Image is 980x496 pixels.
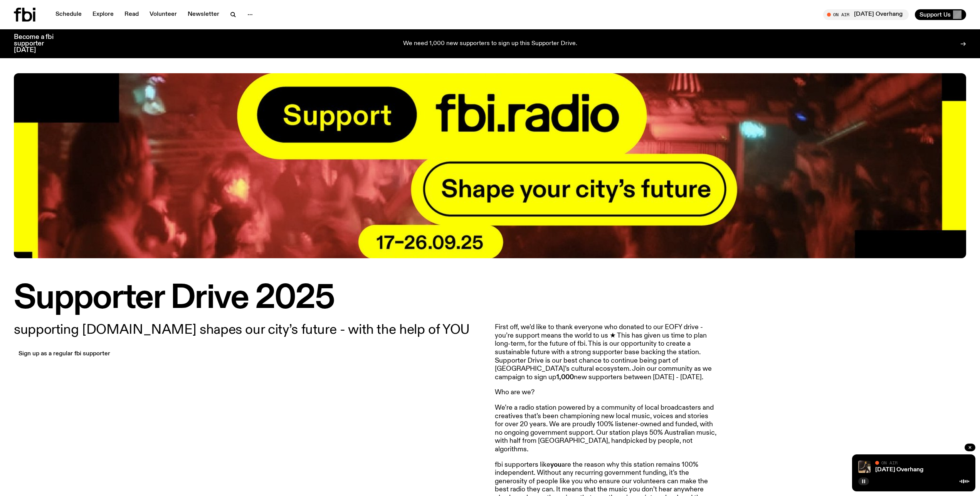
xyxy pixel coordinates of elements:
p: We need 1,000 new supporters to sign up this Supporter Drive. [403,40,577,47]
p: First off, we’d like to thank everyone who donated to our EOFY drive - you’re support means the w... [495,323,717,382]
button: On Air[DATE] Overhang [823,9,909,20]
a: Read [120,9,143,20]
p: We’re a radio station powered by a community of local broadcasters and creatives that’s been cham... [495,404,717,454]
span: On Air [881,460,898,465]
h3: Become a fbi supporter [DATE] [14,34,63,54]
a: Schedule [51,9,86,20]
a: Newsletter [183,9,224,20]
p: supporting [DOMAIN_NAME] shapes our city’s future - with the help of YOU [14,323,486,336]
a: Sign up as a regular fbi supporter [14,349,115,360]
p: Who are we? [495,388,717,397]
strong: 1,000 [556,374,574,381]
a: Volunteer [145,9,182,20]
a: Explore [88,9,118,20]
span: Support Us [919,11,951,18]
a: [DATE] Overhang [875,467,923,473]
button: Support Us [915,9,966,20]
h1: Supporter Drive 2025 [14,283,966,314]
strong: you [550,461,561,468]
